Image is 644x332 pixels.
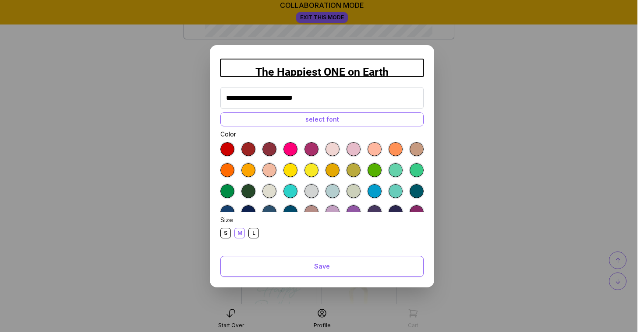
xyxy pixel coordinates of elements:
[248,228,259,238] div: L
[220,228,231,238] div: S
[220,130,424,139] div: Color
[255,68,389,77] div: The Happiest ONE on Earth
[234,228,245,238] div: M
[220,256,424,277] button: Save
[220,216,424,224] div: Size
[220,112,424,126] div: select font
